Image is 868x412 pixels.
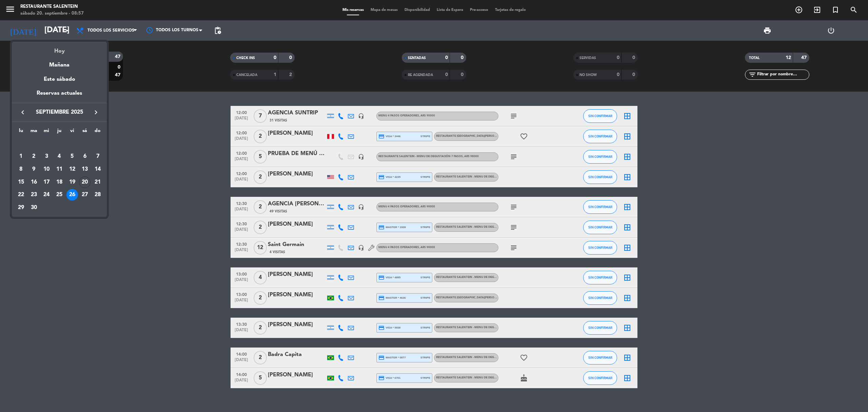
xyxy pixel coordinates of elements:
[54,176,65,188] div: 18
[15,150,27,163] td: 1 de septiembre de 2025
[79,163,92,176] td: 13 de septiembre de 2025
[79,127,92,137] th: sábado
[15,188,27,201] td: 22 de septiembre de 2025
[79,176,92,189] td: 20 de septiembre de 2025
[91,150,104,163] td: 7 de septiembre de 2025
[27,127,40,137] th: martes
[79,151,91,162] div: 6
[15,176,27,189] td: 15 de septiembre de 2025
[54,189,65,201] div: 25
[92,108,100,116] i: keyboard_arrow_right
[92,176,103,188] div: 21
[28,151,40,162] div: 2
[66,188,79,201] td: 26 de septiembre de 2025
[79,164,91,175] div: 13
[17,108,29,117] button: keyboard_arrow_left
[66,164,78,175] div: 12
[27,201,40,214] td: 30 de septiembre de 2025
[91,163,104,176] td: 14 de septiembre de 2025
[66,150,79,163] td: 5 de septiembre de 2025
[53,127,66,137] th: jueves
[66,176,79,189] td: 19 de septiembre de 2025
[12,89,107,103] div: Reservas actuales
[29,108,90,117] span: septiembre 2025
[53,188,66,201] td: 25 de septiembre de 2025
[79,188,92,201] td: 27 de septiembre de 2025
[12,70,107,89] div: Este sábado
[92,151,103,162] div: 7
[19,108,27,116] i: keyboard_arrow_left
[27,163,40,176] td: 9 de septiembre de 2025
[12,56,107,70] div: Mañana
[53,176,66,189] td: 18 de septiembre de 2025
[92,189,103,201] div: 28
[54,151,65,162] div: 4
[66,127,79,137] th: viernes
[53,150,66,163] td: 4 de septiembre de 2025
[15,201,27,214] td: 29 de septiembre de 2025
[40,163,53,176] td: 10 de septiembre de 2025
[66,163,79,176] td: 12 de septiembre de 2025
[40,150,53,163] td: 3 de septiembre de 2025
[28,202,40,213] div: 30
[28,176,40,188] div: 16
[41,151,52,162] div: 3
[40,127,53,137] th: miércoles
[91,127,104,137] th: domingo
[54,164,65,175] div: 11
[66,176,78,188] div: 19
[66,151,78,162] div: 5
[12,42,107,56] div: Hoy
[27,188,40,201] td: 23 de septiembre de 2025
[15,151,27,162] div: 1
[53,163,66,176] td: 11 de septiembre de 2025
[79,150,92,163] td: 6 de septiembre de 2025
[90,108,102,117] button: keyboard_arrow_right
[92,164,103,175] div: 14
[15,164,27,175] div: 8
[27,150,40,163] td: 2 de septiembre de 2025
[66,189,78,201] div: 26
[79,189,91,201] div: 27
[15,189,27,201] div: 22
[40,176,53,189] td: 17 de septiembre de 2025
[41,176,52,188] div: 17
[91,176,104,189] td: 21 de septiembre de 2025
[41,164,52,175] div: 10
[15,127,27,137] th: lunes
[15,163,27,176] td: 8 de septiembre de 2025
[15,202,27,213] div: 29
[91,188,104,201] td: 28 de septiembre de 2025
[79,176,91,188] div: 20
[28,164,40,175] div: 9
[41,189,52,201] div: 24
[15,176,27,188] div: 15
[28,189,40,201] div: 23
[27,176,40,189] td: 16 de septiembre de 2025
[15,137,104,150] td: SEP.
[40,188,53,201] td: 24 de septiembre de 2025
